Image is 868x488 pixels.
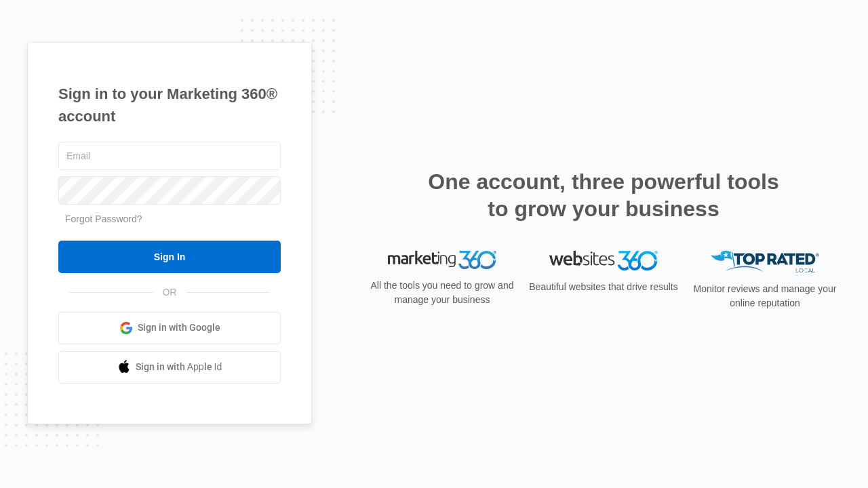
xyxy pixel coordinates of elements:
[366,279,518,307] p: All the tools you need to grow and manage your business
[689,282,841,310] p: Monitor reviews and manage your online reputation
[153,285,186,300] span: OR
[136,360,222,374] span: Sign in with Apple Id
[58,351,281,384] a: Sign in with Apple Id
[711,251,819,273] img: Top Rated Local
[58,83,281,127] h1: Sign in to your Marketing 360® account
[549,251,658,270] img: Websites 360
[58,142,281,170] input: Email
[65,213,142,224] a: Forgot Password?
[424,168,783,222] h2: One account, three powerful tools to grow your business
[58,312,281,344] a: Sign in with Google
[388,251,496,270] img: Marketing 360
[58,241,281,273] input: Sign In
[528,280,679,294] p: Beautiful websites that drive results
[138,321,220,335] span: Sign in with Google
